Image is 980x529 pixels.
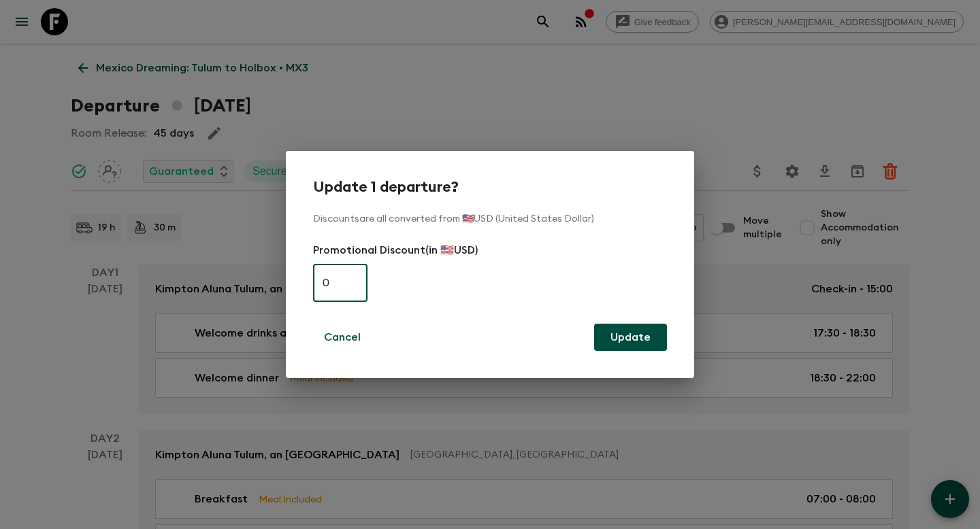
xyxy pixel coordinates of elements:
[324,329,361,345] p: Cancel
[594,324,667,351] button: Update
[313,324,372,351] button: Cancel
[313,212,667,226] p: Discounts are all converted from 🇺🇸USD (United States Dollar)
[313,242,667,258] p: Promotional Discount (in 🇺🇸USD)
[313,178,667,196] h2: Update 1 departure?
